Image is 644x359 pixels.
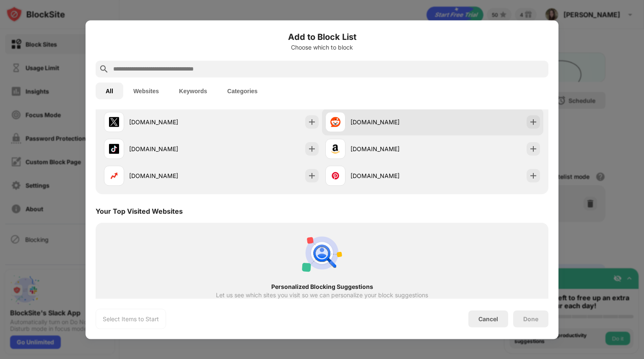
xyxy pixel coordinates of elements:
img: favicons [330,117,340,127]
div: Let us see which sites you visit so we can personalize your block suggestions [216,291,428,298]
div: Select Items to Start [103,314,159,323]
img: favicons [109,117,119,127]
div: [DOMAIN_NAME] [351,118,433,126]
button: All [96,82,123,99]
div: Done [523,315,538,322]
img: favicons [330,170,340,181]
button: Keywords [169,82,217,99]
button: Categories [217,82,267,99]
div: [DOMAIN_NAME] [351,171,433,180]
div: [DOMAIN_NAME] [129,144,211,153]
div: Choose which to block [96,44,548,50]
div: Personalized Blocking Suggestions [111,283,533,290]
div: Cancel [478,315,498,322]
img: favicons [109,144,119,154]
h6: Add to Block List [96,30,548,43]
img: favicons [330,144,340,154]
div: [DOMAIN_NAME] [351,144,433,153]
div: Your Top Visited Websites [96,207,183,215]
div: [DOMAIN_NAME] [129,171,211,180]
button: Websites [123,82,169,99]
img: search.svg [99,64,109,74]
img: favicons [109,170,119,181]
div: [DOMAIN_NAME] [129,118,211,126]
img: personal-suggestions.svg [302,233,342,273]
